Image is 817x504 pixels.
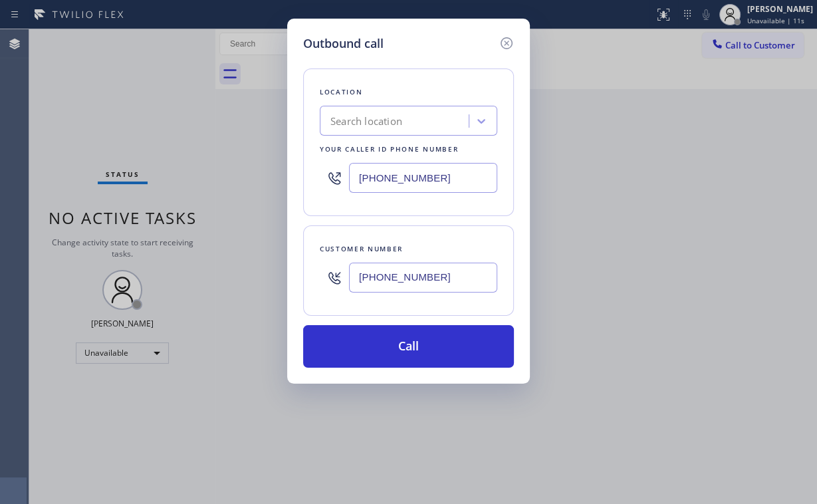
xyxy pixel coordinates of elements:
[349,163,497,193] input: (123) 456-7890
[320,242,497,256] div: Customer number
[349,263,497,293] input: (123) 456-7890
[303,325,514,368] button: Call
[330,114,402,129] div: Search location
[303,35,384,53] h5: Outbound call
[320,85,497,99] div: Location
[320,142,497,156] div: Your caller id phone number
